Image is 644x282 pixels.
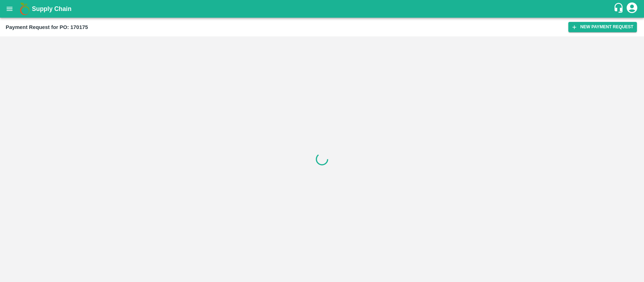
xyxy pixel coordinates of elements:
b: Payment Request for PO: 170175 [6,24,88,30]
a: Supply Chain [32,4,613,14]
img: logo [18,2,32,16]
div: customer-support [613,2,626,15]
div: account of current user [626,1,638,16]
button: open drawer [1,1,18,17]
b: Supply Chain [32,5,71,12]
button: New Payment Request [568,22,637,32]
